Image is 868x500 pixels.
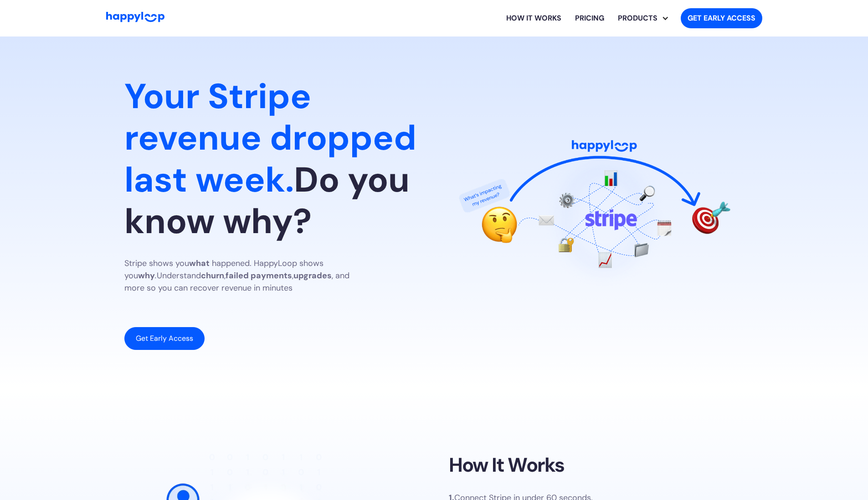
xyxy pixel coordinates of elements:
[106,12,164,22] img: HappyLoop Logo
[449,453,565,477] h2: How It Works
[611,13,664,24] div: PRODUCTS
[499,4,568,33] a: Learn how HappyLoop works
[155,270,157,281] em: .
[124,76,420,243] h1: Do you know why?
[681,8,762,28] a: Get started with HappyLoop
[189,258,210,269] strong: what
[124,327,205,350] a: Get Early Access
[611,4,673,33] div: Explore HappyLoop use cases
[226,270,292,281] strong: failed payments
[138,270,155,281] strong: why
[124,257,370,294] p: Stripe shows you happened. HappyLoop shows you Understand , , , and more so you can recover reven...
[201,270,224,281] strong: churn
[124,73,416,203] span: Your Stripe revenue dropped last week.
[106,12,164,25] a: Go to Home Page
[568,4,611,33] a: View HappyLoop pricing plans
[293,270,332,281] strong: upgrades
